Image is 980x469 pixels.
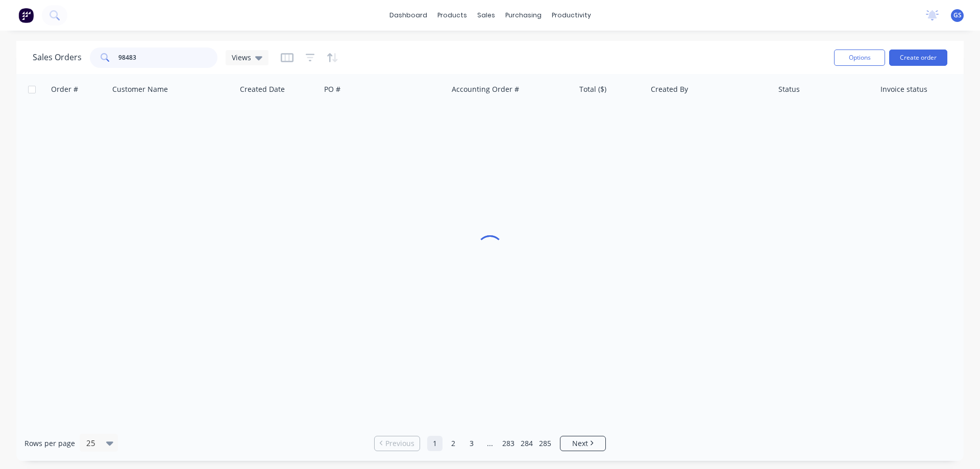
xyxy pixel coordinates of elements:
[572,438,588,449] span: Next
[18,8,34,23] img: Factory
[427,436,443,451] a: Page 1 is your current page
[446,436,461,451] a: Page 2
[375,438,420,449] a: Previous page
[889,50,947,66] button: Create order
[33,53,82,62] h1: Sales Orders
[953,11,962,20] span: GS
[464,436,479,451] a: Page 3
[384,8,432,23] a: dashboard
[501,436,516,451] a: Page 283
[482,436,498,451] a: Jump forward
[51,84,78,94] div: Order #
[112,84,168,94] div: Customer Name
[472,8,500,23] div: sales
[324,84,340,94] div: PO #
[432,8,472,23] div: products
[651,84,688,94] div: Created By
[118,47,218,68] input: Search...
[547,8,596,23] div: productivity
[452,84,519,94] div: Accounting Order #
[778,84,800,94] div: Status
[500,8,547,23] div: purchasing
[240,84,285,94] div: Created Date
[560,438,605,449] a: Next page
[232,52,251,63] span: Views
[24,438,75,449] span: Rows per page
[880,84,927,94] div: Invoice status
[519,436,534,451] a: Page 284
[385,438,414,449] span: Previous
[579,84,606,94] div: Total ($)
[370,436,610,451] ul: Pagination
[537,436,553,451] a: Page 285
[834,50,885,66] button: Options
